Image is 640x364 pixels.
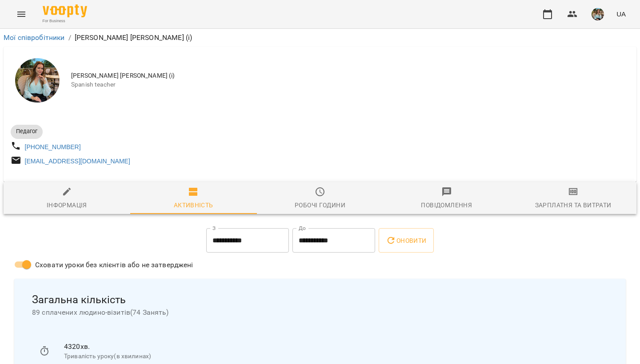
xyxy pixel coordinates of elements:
img: Киречук Валерія Володимирівна (і) [15,58,60,103]
div: Зарплатня та Витрати [535,200,612,210]
span: 89 сплачених людино-візитів ( 74 Занять ) [32,307,608,318]
div: Активність [174,200,213,210]
div: Повідомлення [421,200,472,210]
button: Оновити [379,228,433,253]
span: UA [616,9,626,19]
button: Menu [11,4,32,25]
span: Сховати уроки без клієнтів або не затверджені [35,260,193,270]
span: Загальна кількість [32,293,608,307]
span: Оновити [386,235,426,246]
li: / [68,32,71,43]
a: Мої співробітники [4,33,65,42]
p: Тривалість уроку(в хвилинах) [64,352,601,361]
button: UA [613,6,629,22]
img: 856b7ccd7d7b6bcc05e1771fbbe895a7.jfif [592,8,604,20]
div: Інформація [47,200,87,210]
a: [EMAIL_ADDRESS][DOMAIN_NAME] [25,158,130,165]
span: Педагог [11,127,43,135]
span: Spanish teacher [71,80,629,89]
p: [PERSON_NAME] [PERSON_NAME] (і) [75,32,192,43]
a: [PHONE_NUMBER] [25,143,81,150]
img: Voopty Logo [43,4,87,17]
span: [PERSON_NAME] [PERSON_NAME] (і) [71,71,629,80]
p: 4320 хв. [64,341,601,352]
nav: breadcrumb [4,32,636,43]
span: For Business [43,18,87,24]
div: Робочі години [295,200,345,210]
